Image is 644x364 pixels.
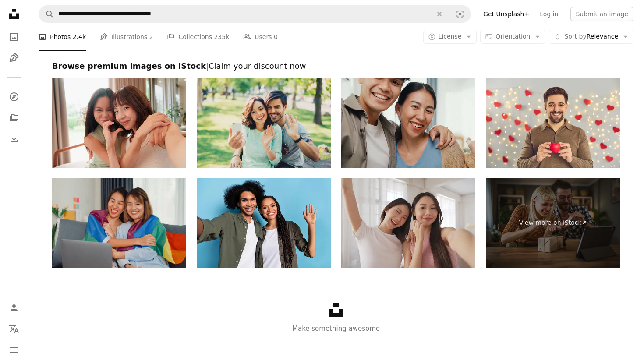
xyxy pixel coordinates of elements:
a: Collections 235k [167,23,229,51]
button: Sort byRelevance [549,30,633,44]
a: Illustrations 2 [100,23,153,51]
form: Find visuals sitewide [39,5,471,23]
h2: Browse premium images on iStock [52,61,620,71]
p: Make something awesome [28,323,644,334]
img: Two asian friends share a joyful moment together, posing with cheerful expressions in a indoor sp... [341,178,475,268]
a: Get Unsplash+ [478,7,534,21]
a: Photos [5,28,23,46]
span: Relevance [564,32,618,41]
button: Orientation [480,30,545,44]
img: Portrait of two guy lady make self video call greeting honeymoon wear stylish shirt isolated blue... [197,178,331,268]
button: Menu [5,341,23,359]
span: Orientation [495,33,530,40]
a: Home — Unsplash [5,5,23,25]
a: View more on iStock↗ [486,178,620,268]
button: Submit an image [570,7,633,21]
img: Two friends are having fun, taking selfies and laughing together at home [52,78,186,168]
button: Search Unsplash [39,6,54,22]
span: 0 [274,32,278,42]
img: Happy couple in the city park enjoying a video call [197,78,331,168]
a: Illustrations [5,49,23,67]
a: Explore [5,88,23,106]
a: Download History [5,130,23,148]
img: Young beautiful Asian lesbian couple ladies looking at laptop screen talk video call with friends... [52,178,186,268]
a: Users 0 [243,23,278,51]
button: Clear [430,6,449,22]
span: License [439,33,462,40]
a: Log in [534,7,563,21]
button: License [423,30,477,44]
img: Portrait of smiling young man holding little red Valentine heart and looking at camera [486,78,620,168]
img: Young happy Asian sweet couple video call look at camera smiling so proud and show off new house ... [341,78,475,168]
span: | Claim your discount now [206,61,306,71]
a: Collections [5,109,23,127]
span: 2 [149,32,153,42]
span: 235k [214,32,229,42]
span: Sort by [564,33,586,40]
button: Visual search [449,6,471,22]
button: Language [5,320,23,338]
a: Log in / Sign up [5,299,23,317]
